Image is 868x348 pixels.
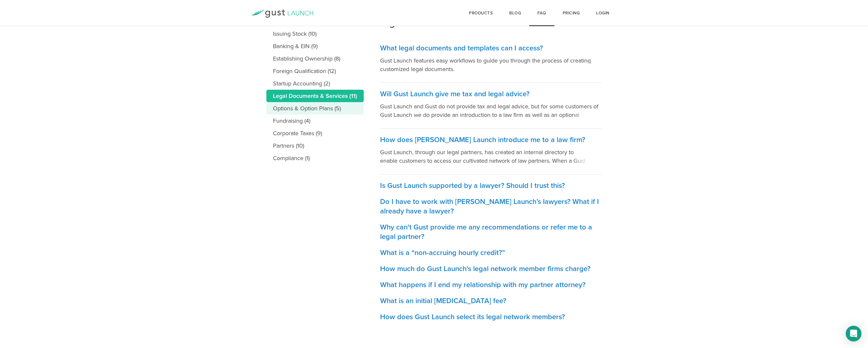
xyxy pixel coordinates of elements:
a: Partners (10) [266,139,364,152]
a: How does Gust Launch select its legal network members? [380,306,602,322]
h3: Do I have to work with [PERSON_NAME] Launch’s lawyers? What if I already have a lawyer? [380,197,602,216]
a: Startup Accounting (2) [266,77,364,90]
a: Corporate Taxes (9) [266,127,364,139]
h3: How much do Gust Launch's legal network member firms charge? [380,264,602,274]
a: Foreign Qualification (12) [266,65,364,77]
a: Will Gust Launch give me tax and legal advice? Gust Launch and Gust do not provide tax and legal ... [380,83,602,129]
a: Why can't Gust provide me any recommendations or refer me to a legal partner? [380,216,602,242]
h3: What happens if I end my relationship with my partner attorney? [380,280,602,290]
h3: What is an initial [MEDICAL_DATA] fee? [380,296,602,306]
a: Is Gust Launch supported by a lawyer? Should I trust this? [380,174,602,191]
h3: How does Gust Launch select its legal network members? [380,312,602,322]
a: What is an initial [MEDICAL_DATA] fee? [380,290,602,306]
a: Options & Option Plans (5) [266,102,364,115]
h3: Is Gust Launch supported by a lawyer? Should I trust this? [380,181,602,191]
h3: Why can't Gust provide me any recommendations or refer me to a legal partner? [380,223,602,242]
h3: How does [PERSON_NAME] Launch introduce me to a law firm? [380,135,602,145]
a: Banking & EIN (9) [266,40,364,52]
a: How does [PERSON_NAME] Launch introduce me to a law firm? Gust Launch, through our legal partners... [380,129,602,174]
a: Establishing Ownership (8) [266,52,364,65]
a: Compliance (1) [266,152,364,164]
h3: What is a “non-accruing hourly credit?” [380,248,602,258]
h3: What legal documents and templates can I access? [380,44,602,53]
a: How much do Gust Launch's legal network member firms charge? [380,258,602,274]
a: What is a “non-accruing hourly credit?” [380,242,602,258]
a: Legal Documents & Services (11) [266,90,364,102]
a: Do I have to work with [PERSON_NAME] Launch’s lawyers? What if I already have a lawyer? [380,191,602,216]
div: Open Intercom Messenger [846,326,861,341]
a: What legal documents and templates can I access? Gust Launch features easy workflows to guide you... [380,37,602,83]
h3: Will Gust Launch give me tax and legal advice? [380,89,602,99]
a: Fundraising (4) [266,115,364,127]
p: Gust Launch and Gust do not provide tax and legal advice, but for some customers of Gust Launch w... [380,102,602,119]
p: Gust Launch, through our legal partners, has created an internal directory to enable customers to... [380,148,602,165]
a: What happens if I end my relationship with my partner attorney? [380,274,602,290]
p: Gust Launch features easy workflows to guide you through the process of creating customized legal... [380,56,602,73]
a: Issuing Stock (10) [266,27,364,40]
